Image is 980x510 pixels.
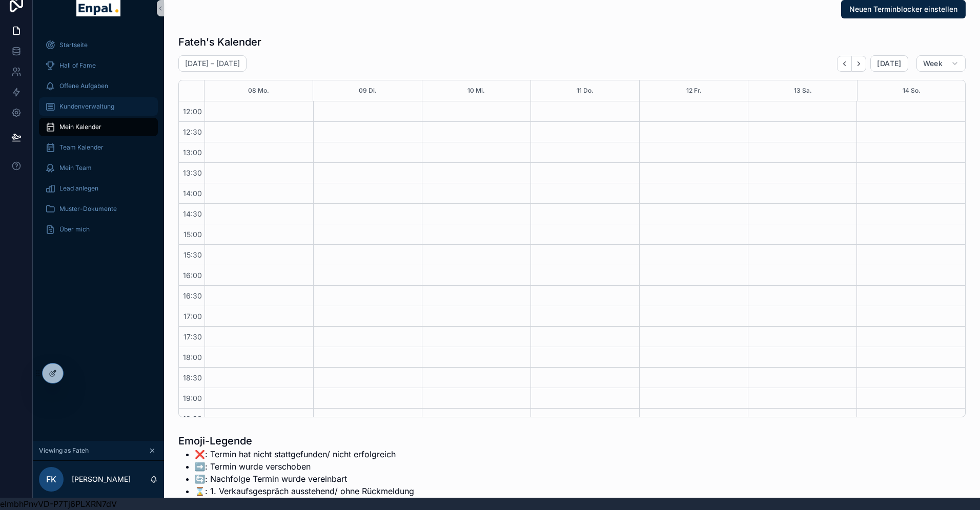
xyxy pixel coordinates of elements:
button: [DATE] [870,55,908,72]
li: ➡️: Termin wurde verschoben [195,460,416,473]
a: Lead anlegen [39,179,158,198]
span: Neuen Terminblocker einstellen [849,4,957,14]
span: 14:30 [180,209,205,218]
span: 16:00 [180,271,205,280]
span: Kundenverwaltung [59,102,114,111]
li: ❌: Termin hat nicht stattgefunden/ nicht erfolgreich [195,448,416,460]
button: 09 Di. [359,80,377,101]
span: 16:30 [180,291,205,300]
h1: Fateh's Kalender [178,35,261,49]
button: 13 Sa. [794,80,812,101]
button: 12 Fr. [686,80,702,101]
a: Hall of Fame [39,56,158,75]
button: 14 So. [903,80,921,101]
a: Startseite [39,36,158,54]
button: Back [837,56,852,72]
span: 13:30 [180,168,205,177]
span: 15:00 [181,230,205,239]
span: Offene Aufgaben [59,82,108,90]
span: Startseite [59,41,88,49]
a: Muster-Dokumente [39,200,158,218]
p: [PERSON_NAME] [72,474,131,484]
a: Kundenverwaltung [39,97,158,116]
span: 19:30 [180,414,205,423]
span: 12:30 [180,128,205,136]
button: 10 Mi. [467,80,485,101]
span: [DATE] [877,59,901,68]
span: Hall of Fame [59,61,96,70]
li: ⌛: 1. Verkaufsgespräch ausstehend/ ohne Rückmeldung [195,485,416,497]
span: Mein Kalender [59,123,101,131]
span: FK [46,473,56,485]
a: Offene Aufgaben [39,77,158,95]
span: 14:00 [180,189,205,198]
span: Week [923,59,943,68]
li: 🔄️: Nachfolge Termin wurde vereinbart [195,473,416,485]
span: 12:00 [180,107,205,116]
span: Team Kalender [59,143,104,152]
a: Mein Team [39,159,158,177]
h1: Emoji-Legende [178,434,416,448]
span: Lead anlegen [59,184,98,193]
a: Über mich [39,220,158,239]
a: Mein Kalender [39,118,158,136]
span: Viewing as Fateh [39,447,89,455]
a: Team Kalender [39,138,158,157]
span: 15:30 [181,250,205,259]
h2: [DATE] – [DATE] [185,58,240,69]
span: 18:00 [180,353,205,362]
span: 13:00 [180,148,205,157]
div: scrollable content [33,29,164,252]
span: Über mich [59,225,90,233]
span: 17:30 [181,332,205,341]
button: 08 Mo. [248,80,269,101]
span: 17:00 [181,312,205,321]
button: Week [916,55,966,72]
li: ✅: 1. Verkaufsgespräch erfolgreich abgeschlossen [195,497,416,509]
span: 18:30 [180,373,205,382]
span: Mein Team [59,164,92,172]
button: 11 Do. [577,80,594,101]
span: 19:00 [180,394,205,402]
button: Next [852,56,866,72]
span: Muster-Dokumente [59,205,117,213]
